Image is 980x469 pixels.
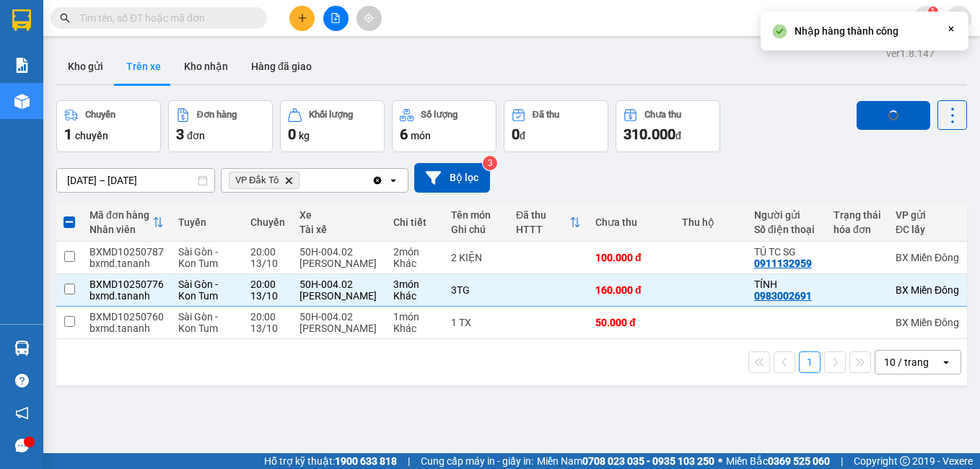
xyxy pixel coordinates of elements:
[726,453,830,469] span: Miền Bắc
[289,6,315,31] button: plus
[250,258,285,269] div: 13/10
[393,216,437,228] div: Chi tiết
[14,58,30,73] img: solution-icon
[89,290,164,302] div: bxmd.tananh
[896,209,978,221] div: VP gửi
[483,156,497,170] sup: 3
[299,224,379,235] div: Tài xế
[309,110,353,120] div: Khối lượng
[85,110,115,120] div: Chuyến
[89,279,164,290] div: BXMD10250776
[89,246,164,258] div: BXMD10250787
[56,49,115,84] button: Kho gửi
[14,94,30,109] img: warehouse-icon
[834,209,881,221] div: Trạng thái
[451,224,502,235] div: Ghi chú
[187,130,205,141] span: đơn
[393,311,437,323] div: 1 món
[400,126,408,143] span: 6
[89,258,164,269] div: bxmd.tananh
[829,9,914,27] span: vpdt.tananh
[250,246,285,258] div: 20:00
[945,23,957,35] svg: Close
[616,100,720,152] button: Chưa thu310.000đ
[393,290,437,302] div: Khác
[12,9,31,31] img: logo-vxr
[89,323,164,334] div: bxmd.tananh
[299,290,379,302] div: [PERSON_NAME]
[520,130,525,141] span: đ
[302,173,304,188] input: Selected VP Đắk Tô.
[364,13,374,23] span: aim
[900,456,910,466] span: copyright
[718,458,722,464] span: ⚪️
[393,279,437,290] div: 3 món
[299,311,379,323] div: 50H-004.02
[331,13,341,23] span: file-add
[79,10,250,26] input: Tìm tên, số ĐT hoặc mã đơn
[250,323,285,334] div: 13/10
[250,290,285,302] div: 13/10
[297,13,307,23] span: plus
[857,101,930,130] button: loading Nhập hàng
[754,209,819,221] div: Người gửi
[280,100,385,152] button: Khối lượng0kg
[595,317,668,328] div: 50.000 đ
[896,224,978,235] div: ĐC lấy
[168,100,273,152] button: Đơn hàng3đơn
[624,126,675,143] span: 310.000
[57,169,214,192] input: Select a date range.
[250,216,285,228] div: Chuyến
[388,175,399,186] svg: open
[884,355,929,369] div: 10 / trang
[451,317,502,328] div: 1 TX
[451,284,502,296] div: 3TG
[250,279,285,290] div: 20:00
[264,453,397,469] span: Hỗ trợ kỹ thuật:
[537,453,714,469] span: Miền Nam
[229,172,299,189] span: VP Đắk Tô, close by backspace
[512,126,520,143] span: 0
[115,49,172,84] button: Trên xe
[533,110,559,120] div: Đã thu
[516,209,569,221] div: Đã thu
[335,455,397,467] strong: 1900 633 818
[60,13,70,23] span: search
[56,100,161,152] button: Chuyến1chuyến
[644,110,681,120] div: Chưa thu
[299,130,310,141] span: kg
[299,246,379,258] div: 50H-004.02
[284,176,293,185] svg: Delete
[408,453,410,469] span: |
[682,216,740,228] div: Thu hộ
[15,374,29,387] span: question-circle
[841,453,843,469] span: |
[356,6,382,31] button: aim
[89,224,152,235] div: Nhân viên
[372,175,383,186] svg: Clear all
[172,49,240,84] button: Kho nhận
[595,216,668,228] div: Chưa thu
[509,203,588,242] th: Toggle SortBy
[595,284,668,296] div: 160.000 đ
[235,175,279,186] span: VP Đắk Tô
[197,110,237,120] div: Đơn hàng
[323,6,349,31] button: file-add
[421,453,533,469] span: Cung cấp máy in - giấy in:
[754,258,812,269] div: 0911132959
[299,209,379,221] div: Xe
[421,110,458,120] div: Số lượng
[946,6,971,31] button: caret-down
[940,356,952,368] svg: open
[178,246,218,269] span: Sài Gòn - Kon Tum
[451,209,502,221] div: Tên món
[411,130,431,141] span: món
[299,323,379,334] div: [PERSON_NAME]
[299,279,379,290] div: 50H-004.02
[15,406,29,420] span: notification
[754,246,819,258] div: TÚ TC SG
[675,130,681,141] span: đ
[834,224,881,235] div: hóa đơn
[178,311,218,334] span: Sài Gòn - Kon Tum
[754,224,819,235] div: Số điện thoại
